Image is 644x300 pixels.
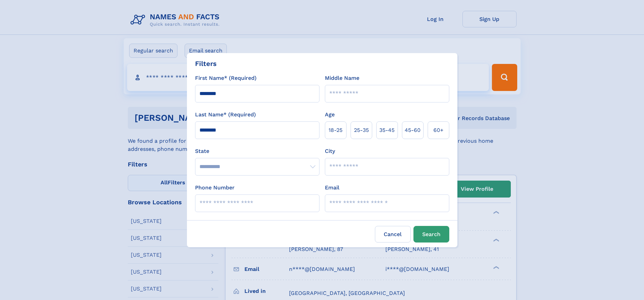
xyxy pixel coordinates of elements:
[405,126,421,134] span: 45‑60
[325,184,339,192] label: Email
[325,147,335,155] label: City
[329,126,342,134] span: 18‑25
[195,59,217,69] div: Filters
[195,111,256,119] label: Last Name* (Required)
[195,74,257,82] label: First Name* (Required)
[379,126,395,134] span: 35‑45
[354,126,369,134] span: 25‑35
[195,184,235,192] label: Phone Number
[325,111,335,119] label: Age
[375,226,411,243] label: Cancel
[433,126,444,134] span: 60+
[413,226,449,243] button: Search
[195,147,319,155] label: State
[325,74,359,82] label: Middle Name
